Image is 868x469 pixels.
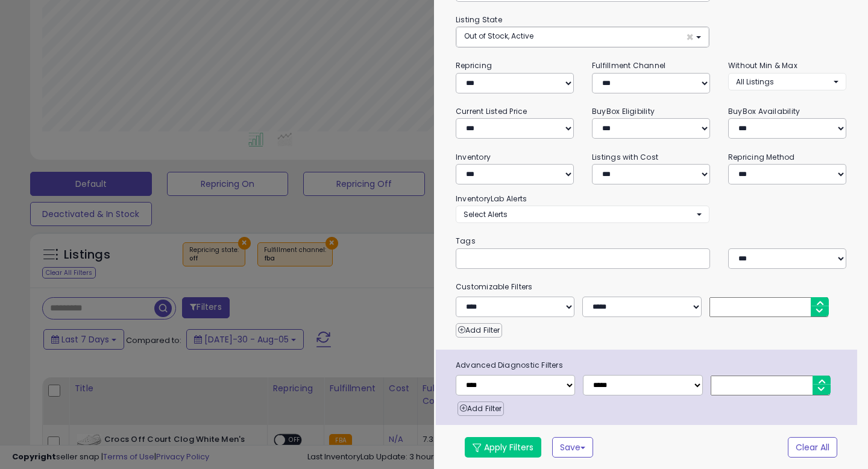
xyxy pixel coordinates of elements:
[456,206,709,223] button: Select Alerts
[456,60,492,71] small: Repricing
[592,60,665,71] small: Fulfillment Channel
[592,152,658,162] small: Listings with Cost
[447,234,855,248] small: Tags
[456,194,527,204] small: InventoryLab Alerts
[447,359,857,372] span: Advanced Diagnostic Filters
[592,106,655,116] small: BuyBox Eligibility
[464,209,508,219] span: Select Alerts
[728,152,795,162] small: Repricing Method
[456,106,527,116] small: Current Listed Price
[456,152,491,162] small: Inventory
[456,14,502,25] small: Listing State
[464,31,533,41] span: Out of Stock, Active
[728,60,797,71] small: Without Min & Max
[728,106,800,116] small: BuyBox Availability
[447,280,855,294] small: Customizable Filters
[728,73,846,90] button: All Listings
[736,77,774,87] span: All Listings
[456,323,502,338] button: Add Filter
[686,31,694,43] span: ×
[788,437,837,458] button: Clear All
[458,401,504,416] button: Add Filter
[465,437,541,458] button: Apply Filters
[552,437,593,458] button: Save
[456,27,709,47] button: Out of Stock, Active ×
